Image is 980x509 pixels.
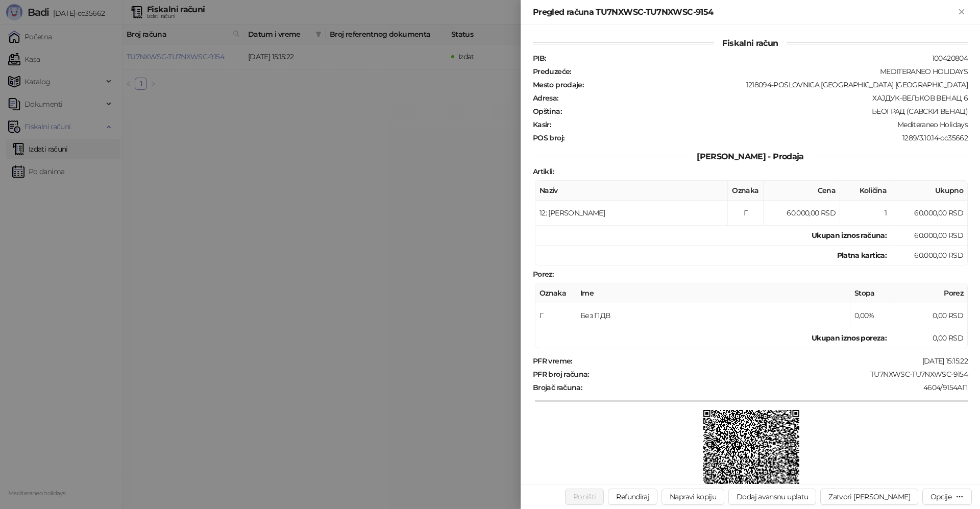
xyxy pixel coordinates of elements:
[562,107,969,116] div: БЕОГРАД (САВСКИ ВЕНАЦ)
[728,201,764,226] td: Г
[565,133,969,142] div: 1289/3.10.14-cc35662
[891,201,968,226] td: 60.000,00 RSD
[689,152,812,161] span: [PERSON_NAME] - Prodaja
[572,67,969,76] div: MEDITERANEO HOLIDAYS
[590,370,969,379] div: TU7NXWSC-TU7NXWSC-9154
[533,54,546,63] strong: PIB :
[661,489,724,505] button: Napravi kopiju
[533,120,551,129] strong: Kasir :
[533,133,564,142] strong: POS broj :
[533,270,553,279] strong: Porez :
[764,201,840,226] td: 60.000,00 RSD
[533,67,571,76] strong: Preduzeće :
[850,303,891,328] td: 0,00%
[714,38,786,48] span: Fiskalni račun
[533,80,583,89] strong: Mesto prodaje :
[535,181,728,201] th: Naziv
[922,489,972,505] button: Opcije
[576,283,850,303] th: Ime
[559,93,969,103] div: ХАЈДУК-ВЕЉКОВ ВЕНАЦ 6
[930,492,951,501] div: Opcije
[533,6,955,18] div: Pregled računa TU7NXWSC-TU7NXWSC-9154
[533,356,572,366] strong: PFR vreme :
[565,489,604,505] button: Poništi
[533,383,582,392] strong: Brojač računa :
[812,333,887,343] strong: Ukupan iznos poreza:
[533,370,589,379] strong: PFR broj računa :
[533,167,554,176] strong: Artikli :
[840,181,891,201] th: Količina
[837,251,887,260] strong: Platna kartica :
[840,201,891,226] td: 1
[812,231,887,240] strong: Ukupan iznos računa :
[891,181,968,201] th: Ukupno
[891,328,968,348] td: 0,00 RSD
[547,54,969,63] div: 100420804
[820,489,918,505] button: Zatvori [PERSON_NAME]
[764,181,840,201] th: Cena
[608,489,657,505] button: Refundiraj
[552,120,969,129] div: Mediteraneo Holidays
[583,383,969,392] div: 4604/9154АП
[955,6,968,18] button: Zatvori
[728,181,764,201] th: Oznaka
[535,201,728,226] td: 12: [PERSON_NAME]
[891,246,968,265] td: 60.000,00 RSD
[533,107,561,116] strong: Opština :
[535,283,576,303] th: Oznaka
[703,410,800,506] img: QR kod
[891,226,968,246] td: 60.000,00 RSD
[670,492,716,501] span: Napravi kopiju
[891,303,968,328] td: 0,00 RSD
[535,303,576,328] td: Г
[850,283,891,303] th: Stopa
[573,356,969,366] div: [DATE] 15:15:22
[584,80,969,89] div: 1218094-POSLOVNICA [GEOGRAPHIC_DATA] [GEOGRAPHIC_DATA]
[891,283,968,303] th: Porez
[728,489,816,505] button: Dodaj avansnu uplatu
[533,93,558,103] strong: Adresa :
[576,303,850,328] td: Без ПДВ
